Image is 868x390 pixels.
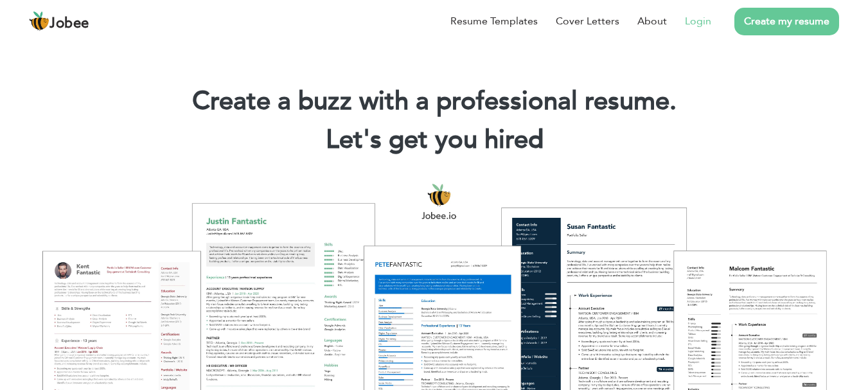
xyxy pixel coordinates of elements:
[49,17,89,31] span: Jobee
[685,13,711,29] a: Login
[734,8,839,35] a: Create my resume
[556,13,619,29] a: Cover Letters
[29,11,89,31] a: Jobee
[19,123,849,157] h2: Let's
[389,122,544,157] span: get you hired
[537,122,543,157] span: |
[19,85,849,118] h1: Create a buzz with a professional resume.
[637,13,667,29] a: About
[450,13,538,29] a: Resume Templates
[29,11,49,31] img: jobee.io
